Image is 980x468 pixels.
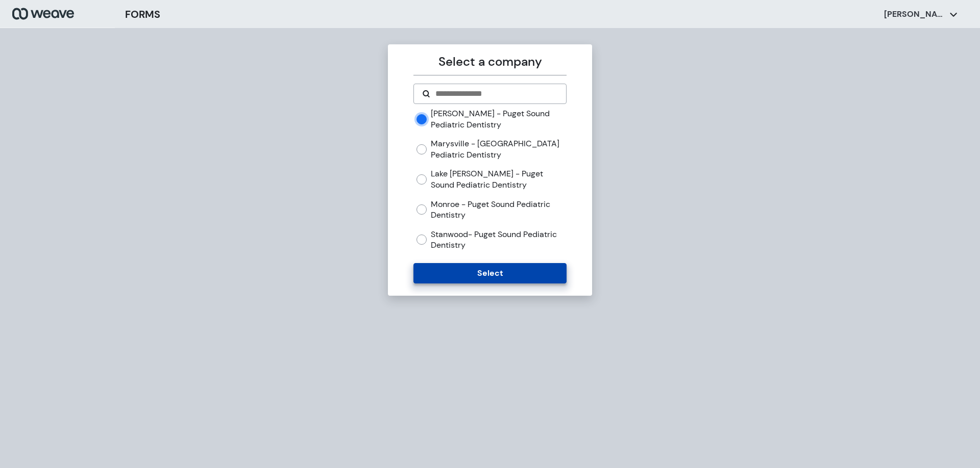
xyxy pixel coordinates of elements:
label: [PERSON_NAME] - Puget Sound Pediatric Dentistry [431,108,566,130]
h3: FORMS [125,7,160,22]
label: Monroe - Puget Sound Pediatric Dentistry [431,199,566,221]
label: Lake [PERSON_NAME] - Puget Sound Pediatric Dentistry [431,168,566,190]
p: Select a company [413,53,566,71]
p: [PERSON_NAME] [884,9,945,20]
label: Stanwood- Puget Sound Pediatric Dentistry [431,229,566,251]
label: Marysville - [GEOGRAPHIC_DATA] Pediatric Dentistry [431,138,566,160]
input: Search [434,88,557,100]
button: Select [413,263,566,283]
